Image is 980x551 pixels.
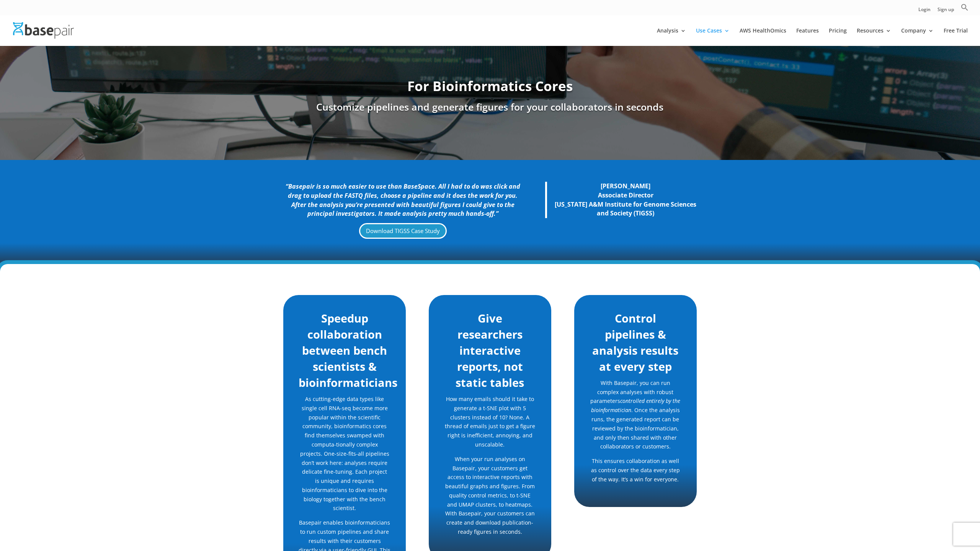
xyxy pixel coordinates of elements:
[299,310,390,395] h2: Speedup collaboration between bench scientists & bioinformaticians
[740,28,786,46] a: AWS HealthOmics
[13,22,74,39] img: Basepair
[590,310,681,378] h2: Control pipelines & analysis results at every step
[829,28,847,46] a: Pricing
[944,28,968,46] a: Free Trial
[901,28,934,46] a: Company
[359,223,447,239] a: Download TIGSS Case Study
[555,200,696,218] strong: [US_STATE] A&M Institute for Genome Sciences and Society (TIGSS)
[590,378,681,456] p: With Basepair, you can run complex analyses with robust parameters . Once the analysis runs, the ...
[796,28,819,46] a: Features
[407,77,573,95] strong: For Bioinformatics Cores
[444,310,536,395] h2: Give researchers interactive reports, not static tables
[286,182,520,218] i: “Basepair is so much easier to use than BaseSpace. All I had to do was click and drag to upload t...
[857,28,891,46] a: Resources
[54,100,926,117] h3: Customize pipelines and generate figures for your collaborators in seconds
[657,28,686,46] a: Analysis
[961,3,969,15] a: Search Icon Link
[444,455,536,536] p: When your run analyses on Basepair, your customers get access to interactive reports with beautif...
[591,397,681,414] i: controlled entirely by the bioinformatician
[590,456,681,484] p: This ensures collaboration as well as control over the data every step of the way. It’s a win for...
[961,3,969,11] svg: Search
[598,191,653,199] strong: Associate Director
[918,7,931,15] a: Login
[696,28,730,46] a: Use Cases
[299,395,390,518] p: As cutting-edge data types like single cell RNA-seq become more popular within the scientific com...
[444,395,536,455] p: How many emails should it take to generate a t-SNE plot with 5 clusters instead of 10? None. A th...
[938,7,954,15] a: Sign up
[601,182,650,190] strong: [PERSON_NAME]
